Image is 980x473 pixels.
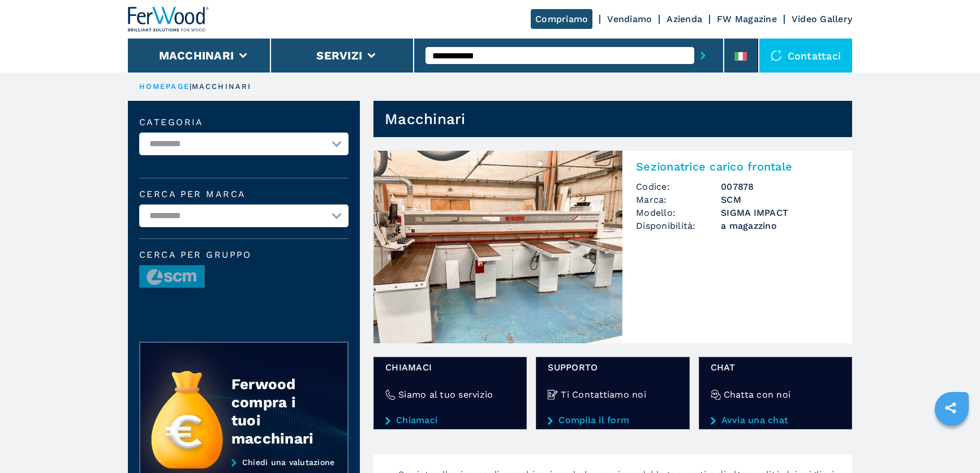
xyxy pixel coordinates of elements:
span: Disponibilità: [636,219,721,232]
a: HOMEPAGE [139,82,190,91]
a: Chiamaci [385,415,515,425]
img: image [140,266,204,288]
a: Azienda [667,14,702,24]
span: | [190,82,192,91]
button: Servizi [316,49,362,62]
a: Avvia una chat [711,415,840,425]
label: Cerca per marca [139,190,349,199]
h4: Ti Contattiamo noi [561,388,646,401]
img: Chatta con noi [711,390,721,400]
span: chat [711,361,840,374]
h3: 007878 [721,180,839,193]
h2: Sezionatrice carico frontale [636,160,839,173]
img: Ferwood [128,7,209,32]
span: Cerca per Gruppo [139,250,349,259]
span: Supporto [548,361,677,374]
div: Ferwood compra i tuoi macchinari [231,375,325,448]
h1: Macchinari [385,110,466,128]
p: macchinari [192,82,251,92]
label: Categoria [139,118,349,127]
a: Sezionatrice carico frontale SCM SIGMA IMPACTSezionatrice carico frontaleCodice:007878Marca:SCMMo... [373,151,852,343]
h3: SCM [721,193,839,206]
img: Siamo al tuo servizio [385,390,396,400]
h3: SIGMA IMPACT [721,206,839,219]
span: a magazzino [721,219,839,232]
button: submit-button [694,42,712,69]
iframe: Chat [932,422,972,465]
img: Contattaci [771,50,782,61]
a: FW Magazine [717,14,777,24]
span: Codice: [636,180,721,193]
h4: Siamo al tuo servizio [398,388,493,401]
a: Vendiamo [607,14,652,24]
a: sharethis [936,394,965,422]
button: Macchinari [159,49,234,62]
a: Video Gallery [792,14,852,24]
h4: Chatta con noi [724,388,791,401]
a: Compila il form [548,415,677,425]
div: Contattaci [759,39,853,73]
span: Marca: [636,193,721,206]
a: Compriamo [531,9,592,29]
span: Modello: [636,206,721,219]
img: Sezionatrice carico frontale SCM SIGMA IMPACT [373,151,622,343]
img: Ti Contattiamo noi [548,390,558,400]
span: Chiamaci [385,361,515,374]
